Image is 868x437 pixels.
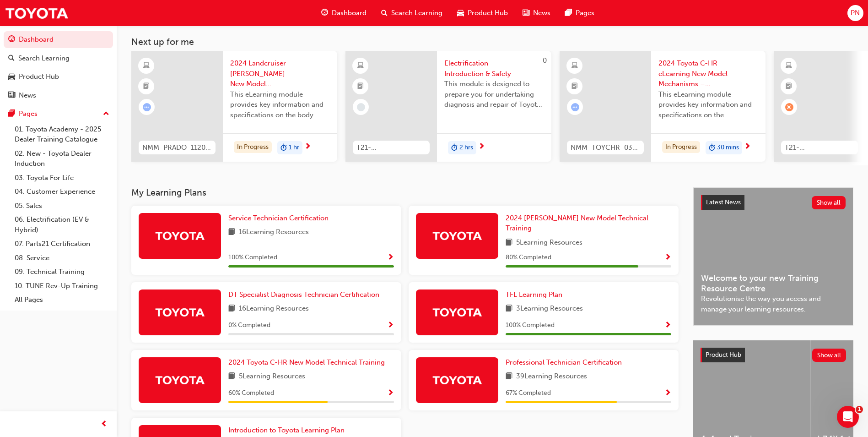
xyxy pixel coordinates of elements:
[576,8,594,18] span: Pages
[228,357,388,368] a: 2024 Toyota C-HR New Model Technical Training
[701,273,846,294] span: Welcome to your new Training Resource Centre
[664,389,671,398] span: Show Progress
[558,4,602,22] a: pages-iconPages
[19,90,36,101] div: News
[230,89,330,120] span: This eLearning module provides key information and specifications on the body electrical systems ...
[543,56,547,65] span: 0
[560,51,766,162] a: NMM_TOYCHR_032024_MODULE_22024 Toyota C-HR eLearning New Model Mechanisms – Powertrains (Module 2...
[228,227,235,238] span: book-icon
[155,304,205,320] img: Trak
[101,419,108,430] span: prev-icon
[516,237,582,249] span: 5 Learning Resources
[374,4,450,22] a: search-iconSearch Learning
[658,58,758,89] span: 2024 Toyota C-HR eLearning New Model Mechanisms – Powertrains (Module 2)
[280,142,287,154] span: duration-icon
[744,143,751,151] span: next-icon
[228,290,383,300] a: DT Specialist Diagnosis Technician Certification
[11,251,113,265] a: 08. Service
[357,81,364,93] span: booktick-icon
[523,7,529,19] span: news-icon
[321,7,328,19] span: guage-icon
[11,265,113,279] a: 09. Technical Training
[356,142,426,153] span: T21-FOD_HVIS_PREREQ
[8,55,15,63] span: search-icon
[693,187,853,326] a: Latest NewsShow allWelcome to your new Training Resource CentreRevolutionise the way you access a...
[228,320,270,331] span: 0 % Completed
[11,122,113,147] a: 01. Toyota Academy - 2025 Dealer Training Catalogue
[664,254,671,262] span: Show Progress
[506,320,555,331] span: 100 % Completed
[381,7,388,19] span: search-icon
[565,7,572,19] span: pages-icon
[706,198,741,206] span: Latest News
[357,60,364,72] span: learningResourceType_ELEARNING-icon
[387,252,394,263] button: Show Progress
[239,227,309,238] span: 16 Learning Resources
[391,8,442,18] span: Search Learning
[709,142,715,154] span: duration-icon
[785,103,793,111] span: learningRecordVerb_FAIL-icon
[357,103,365,111] span: learningRecordVerb_NONE-icon
[228,358,385,366] span: 2024 Toyota C-HR New Model Technical Training
[571,60,578,72] span: learningResourceType_ELEARNING-icon
[228,213,332,224] a: Service Technician Certification
[8,92,15,100] span: news-icon
[228,371,235,382] span: book-icon
[506,214,648,233] span: 2024 [PERSON_NAME] New Model Technical Training
[457,7,464,19] span: car-icon
[4,105,113,122] button: Pages
[304,143,311,151] span: next-icon
[155,372,205,388] img: Trak
[451,142,458,154] span: duration-icon
[506,358,622,366] span: Professional Technician Certification
[506,252,551,263] span: 80 % Completed
[785,142,854,153] span: T21-PTEN_PETROL_EXAM
[516,303,583,315] span: 3 Learning Resources
[516,371,587,382] span: 39 Learning Resources
[851,8,860,18] span: PN
[664,388,671,399] button: Show Progress
[5,3,69,23] img: Trak
[314,4,374,22] a: guage-iconDashboard
[837,406,859,428] iframe: Intercom live chat
[717,142,739,153] span: 30 mins
[432,228,482,244] img: Trak
[432,372,482,388] img: Trak
[239,303,309,315] span: 16 Learning Resources
[506,303,512,315] span: book-icon
[432,304,482,320] img: Trak
[387,254,394,262] span: Show Progress
[444,79,544,110] span: This module is designed to prepare you for undertaking diagnosis and repair of Toyota & Lexus Ele...
[103,108,109,120] span: up-icon
[131,187,679,198] h3: My Learning Plans
[4,50,113,67] a: Search Learning
[11,293,113,307] a: All Pages
[117,37,868,47] h3: Next up for me
[228,388,274,399] span: 60 % Completed
[11,279,113,293] a: 10. TUNE Rev-Up Training
[506,237,512,249] span: book-icon
[131,51,337,162] a: NMM_PRADO_112024_MODULE_42024 Landcruiser [PERSON_NAME] New Model Mechanisms - Body Electrical 4T...
[506,213,671,234] a: 2024 [PERSON_NAME] New Model Technical Training
[786,81,792,93] span: booktick-icon
[228,290,379,299] span: DT Specialist Diagnosis Technician Certification
[8,110,15,118] span: pages-icon
[664,322,671,330] span: Show Progress
[533,8,550,18] span: News
[289,142,299,153] span: 1 hr
[11,213,113,237] a: 06. Electrification (EV & Hybrid)
[155,228,205,244] img: Trak
[847,5,863,21] button: PN
[11,185,113,199] a: 04. Customer Experience
[11,237,113,251] a: 07. Parts21 Certification
[701,294,846,314] span: Revolutionise the way you access and manage your learning resources.
[332,8,367,18] span: Dashboard
[228,426,345,434] span: Introduction to Toyota Learning Plan
[506,290,562,299] span: TFL Learning Plan
[812,196,846,209] button: Show all
[701,195,846,210] a: Latest NewsShow all
[8,73,15,81] span: car-icon
[662,141,700,153] div: In Progress
[856,406,863,413] span: 1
